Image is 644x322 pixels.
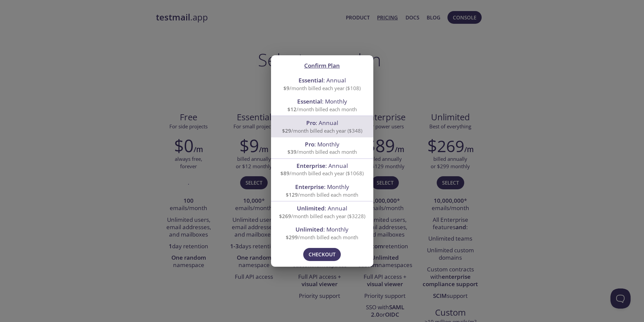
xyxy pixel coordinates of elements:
div: Pro: Monthly$39/month billed each month [271,137,373,158]
span: /month billed each month [287,148,357,155]
span: Confirm Plan [304,62,340,69]
span: : Annual [297,204,347,212]
ul: confirm plan selection [271,73,373,244]
span: /month billed each year ($3228) [279,213,365,219]
span: : Monthly [295,183,349,191]
span: Checkout [309,250,335,259]
div: Enterprise: Monthly$129/month billed each month [271,180,373,201]
span: : Monthly [297,98,347,105]
span: Enterprise [297,162,325,170]
div: Essential: Annual$9/month billed each year ($108) [271,73,373,94]
span: /month billed each month [287,106,357,113]
span: $39 [287,148,297,155]
span: : Annual [299,76,346,84]
span: Essential [299,76,323,84]
span: $299 [286,234,298,241]
div: Pro: Annual$29/month billed each year ($348) [271,116,373,137]
span: /month billed each month [286,191,358,198]
span: : Annual [297,162,348,170]
span: /month billed each year ($348) [282,127,362,134]
span: Essential [297,98,322,105]
span: Pro [305,140,314,148]
div: Unlimited: Monthly$299/month billed each month [271,222,373,244]
span: $129 [286,191,298,198]
span: /month billed each year ($1068) [280,170,364,177]
span: $9 [283,85,289,91]
span: : Annual [306,119,338,127]
span: $269 [279,213,291,219]
span: Unlimited [297,204,325,212]
div: Unlimited: Annual$269/month billed each year ($3228) [271,201,373,222]
button: Checkout [303,248,341,261]
span: : Monthly [305,140,339,148]
span: $12 [287,106,297,113]
span: : Monthly [296,226,348,233]
span: /month billed each year ($108) [283,85,361,91]
div: Essential: Monthly$12/month billed each month [271,94,373,116]
span: Enterprise [295,183,324,191]
span: $89 [280,170,289,177]
span: /month billed each month [286,234,358,241]
span: Pro [306,119,316,127]
span: Unlimited [296,226,323,233]
span: $29 [282,127,291,134]
div: Enterprise: Annual$89/month billed each year ($1068) [271,159,373,180]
